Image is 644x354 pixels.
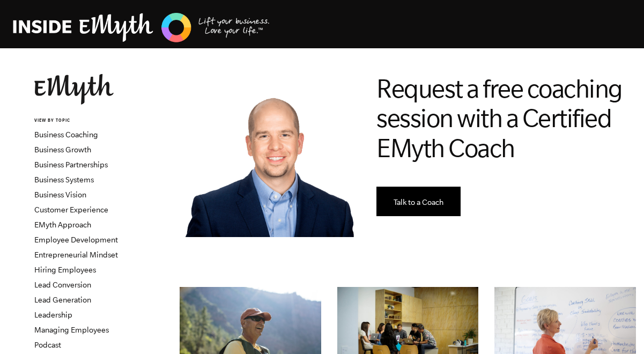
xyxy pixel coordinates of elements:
a: Lead Conversion [34,281,91,289]
a: Business Growth [34,145,91,154]
a: Business Coaching [34,130,98,139]
h6: VIEW BY TOPIC [34,117,164,124]
a: Business Partnerships [34,160,108,169]
a: Talk to a Coach [376,187,461,216]
a: EMyth Approach [34,220,91,229]
a: Hiring Employees [34,265,96,274]
a: Leadership [34,311,72,319]
a: Managing Employees [34,326,109,334]
a: Podcast [34,341,61,349]
img: EMyth [34,74,114,105]
h2: Request a free coaching session with a Certified EMyth Coach [376,74,636,163]
span: Talk to a Coach [394,198,443,206]
img: Smart Business Coach [180,74,360,237]
a: Customer Experience [34,205,108,214]
a: Business Vision [34,190,86,199]
a: Lead Generation [34,296,91,304]
a: Entrepreneurial Mindset [34,250,118,259]
img: EMyth Business Coaching [13,11,270,44]
a: Employee Development [34,235,118,244]
a: Business Systems [34,175,94,184]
